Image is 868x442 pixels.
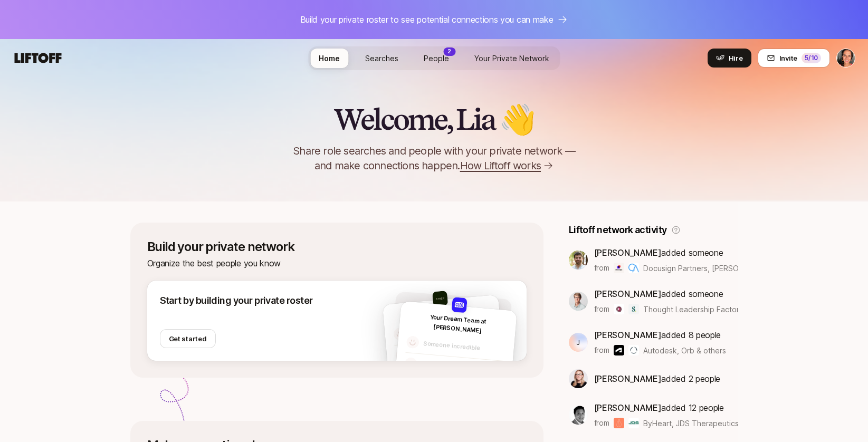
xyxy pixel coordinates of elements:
[474,54,549,63] span: Your Private Network
[802,53,821,63] div: 5 /10
[594,330,662,340] span: [PERSON_NAME]
[614,345,624,355] img: Autodesk
[404,357,417,371] img: default-avatar.svg
[594,344,609,357] p: from
[628,304,639,314] img: Salesloft
[628,345,639,355] img: Orb
[447,47,451,55] p: 2
[758,49,830,68] button: Invite5/10
[837,49,855,67] img: Lia Siebert
[365,54,398,63] span: Searches
[614,304,624,314] img: Thought Leadership Factory
[460,158,541,173] span: How Liftoff works
[643,345,726,356] span: Autodesk, Orb & others
[576,339,580,346] p: J
[569,251,588,270] img: db72d8b9_d9dc_469e_ace9_f485dd475bed.jpg
[628,418,639,428] img: JDS Therapeutics, LLC
[594,262,609,274] p: from
[594,417,609,429] p: from
[569,292,588,311] img: a24d8b60_38b7_44bc_9459_9cd861be1c31.jfif
[594,289,662,299] span: [PERSON_NAME]
[594,328,726,342] p: added 8 people
[569,369,588,388] img: 393e8f8d_d81d_4f64_8b80_2d17fba2e2e4.jpg
[594,373,662,384] span: [PERSON_NAME]
[569,223,667,237] p: Liftoff network activity
[594,401,738,415] p: added 12 people
[147,256,527,270] p: Organize the best people you know
[614,263,624,273] img: Docusign Partners
[432,291,448,306] img: 9677d421_e878_4866_9309_5b9f9674ca82.jpg
[594,287,738,301] p: added someone
[628,263,639,273] img: CLARA Analytics
[310,49,348,68] a: Home
[594,246,738,260] p: added someone
[643,305,810,314] span: Thought Leadership Factory, Salesloft & others
[319,54,340,63] span: Home
[160,293,313,308] p: Start by building your private roster
[594,402,662,413] span: [PERSON_NAME]
[466,49,558,68] a: Your Private Network
[276,143,593,173] p: Share role searches and people with your private network — and make connections happen.
[569,406,588,425] img: ACg8ocJ3yWWa2BiUtQ5l5DyjdcDPg1SBVesMeCs_HNw0Clf9RlEMz4Pt=s160-c
[594,372,720,386] p: added 2 people
[708,49,751,68] button: Hire
[643,264,802,273] span: Docusign Partners, [PERSON_NAME] & others
[300,13,554,26] p: Build your private roster to see potential connections you can make
[147,239,527,254] p: Build your private network
[836,49,855,68] button: Lia Siebert
[451,297,467,313] img: 87fde603_12e9_4b15_991d_185012c4b4ca.jpg
[357,49,407,68] a: Searches
[594,247,662,258] span: [PERSON_NAME]
[643,419,787,428] span: ByHeart, JDS Therapeutics, LLC & others
[424,54,449,63] span: People
[333,103,534,135] h2: Welcome, Lia 👋
[406,335,419,349] img: default-avatar.svg
[460,158,554,173] a: How Liftoff works
[594,303,609,315] p: from
[415,49,457,68] a: People2
[160,329,216,348] button: Get started
[614,418,624,428] img: ByHeart
[729,53,743,63] span: Hire
[423,339,505,355] p: Someone incredible
[779,53,797,63] span: Invite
